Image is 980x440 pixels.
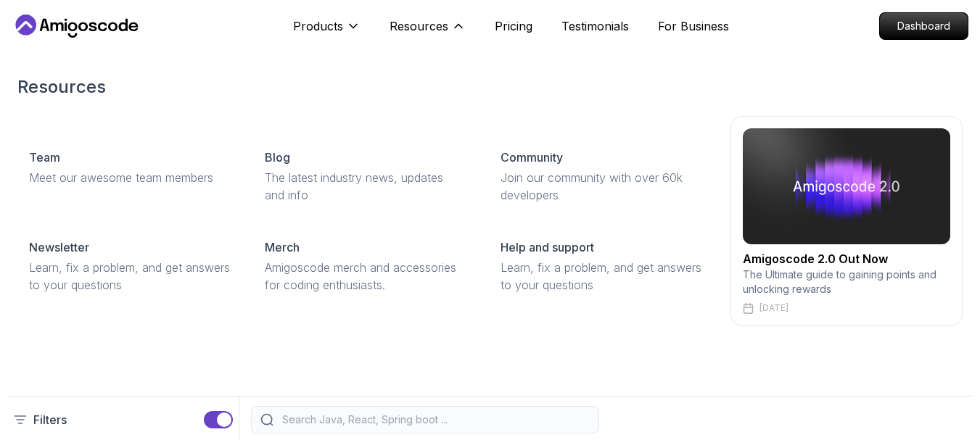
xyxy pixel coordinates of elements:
p: The Ultimate guide to gaining points and unlocking rewards [743,267,950,296]
p: Blog [265,149,290,166]
p: Dashboard [880,13,968,39]
a: Help and supportLearn, fix a problem, and get answers to your questions [489,227,713,305]
p: Merch [265,238,300,256]
img: amigoscode 2.0 [743,128,950,244]
p: Meet our awesome team members [29,169,230,186]
p: [DATE] [759,302,788,314]
a: MerchAmigoscode merch and accessories for coding enthusiasts. [253,227,477,305]
a: TeamMeet our awesome team members [17,137,242,198]
a: amigoscode 2.0Amigoscode 2.0 Out NowThe Ultimate guide to gaining points and unlocking rewards[DATE] [730,116,963,326]
p: Community [501,149,563,166]
input: Search Java, React, Spring boot ... [279,412,590,427]
p: Newsletter [29,238,89,256]
a: Dashboard [879,12,968,40]
h2: Amigoscode 2.0 Out Now [743,250,950,267]
a: Testimonials [561,17,629,35]
button: Resources [390,17,466,46]
button: Products [293,17,361,46]
a: NewsletterLearn, fix a problem, and get answers to your questions [17,227,242,305]
h2: Resources [17,75,963,99]
p: Join our community with over 60k developers [501,169,701,204]
a: CommunityJoin our community with over 60k developers [489,137,713,215]
p: Learn, fix a problem, and get answers to your questions [501,259,701,294]
p: The latest industry news, updates and info [265,169,466,204]
p: Products [293,17,343,35]
p: Learn, fix a problem, and get answers to your questions [29,259,230,294]
p: Team [29,149,60,166]
a: Pricing [495,17,532,35]
p: Amigoscode merch and accessories for coding enthusiasts. [265,259,466,294]
a: BlogThe latest industry news, updates and info [253,137,477,215]
a: For Business [658,17,729,35]
p: Filters [33,411,67,428]
p: Help and support [501,238,594,256]
p: Resources [390,17,448,35]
